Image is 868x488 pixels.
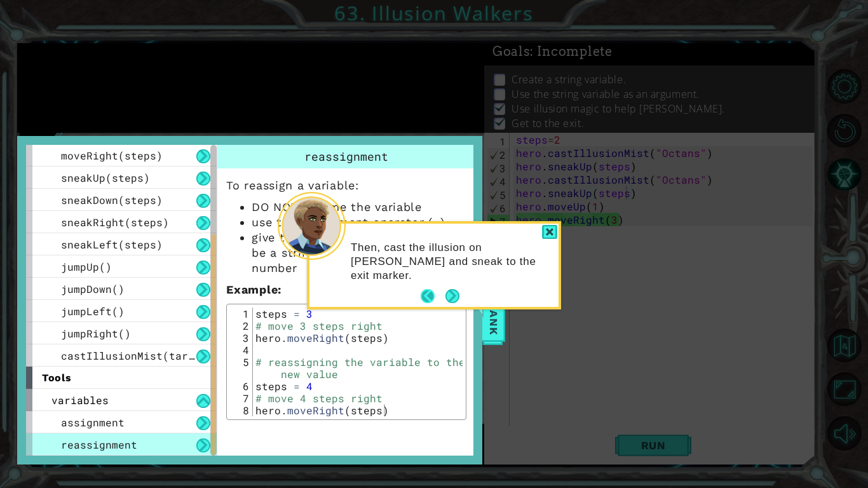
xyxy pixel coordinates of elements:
span: jumpRight() [61,327,131,340]
p: Then, cast the illusion on [PERSON_NAME] and sneak to the exit marker. [351,241,550,283]
div: 1 [230,308,253,320]
span: castIllusionMist(target) [61,349,214,362]
strong: : [226,283,281,296]
div: 4 [230,344,253,356]
li: use the assignment operator (=) [252,215,466,230]
span: jumpDown() [61,282,125,295]
div: 5 [230,356,253,380]
li: DO NOT rename the variable [252,200,466,215]
span: tools [42,372,71,384]
li: give the variable a value, that can be a string (in quotations) or a number [252,230,466,276]
div: 3 [230,332,253,344]
span: assignment [61,416,125,429]
span: jumpLeft() [61,304,125,318]
span: Code Bank [484,261,504,339]
span: jumpUp() [61,260,112,273]
button: Back [421,289,445,303]
span: sneakDown(steps) [61,193,163,207]
div: 8 [230,404,253,416]
span: sneakRight(steps) [61,215,169,229]
span: reassignment [304,149,388,164]
div: tools [26,367,217,389]
span: reassignment [61,438,137,451]
button: Next [445,289,459,303]
span: variables [51,393,109,407]
p: To reassign a variable: [226,178,466,193]
div: 7 [230,392,253,404]
span: moveRight(steps) [61,149,163,162]
span: sneakLeft(steps) [61,238,163,251]
span: Example [226,283,278,296]
div: 2 [230,320,253,332]
div: reassignment [217,145,475,168]
div: 6 [230,380,253,392]
span: sneakUp(steps) [61,171,150,184]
